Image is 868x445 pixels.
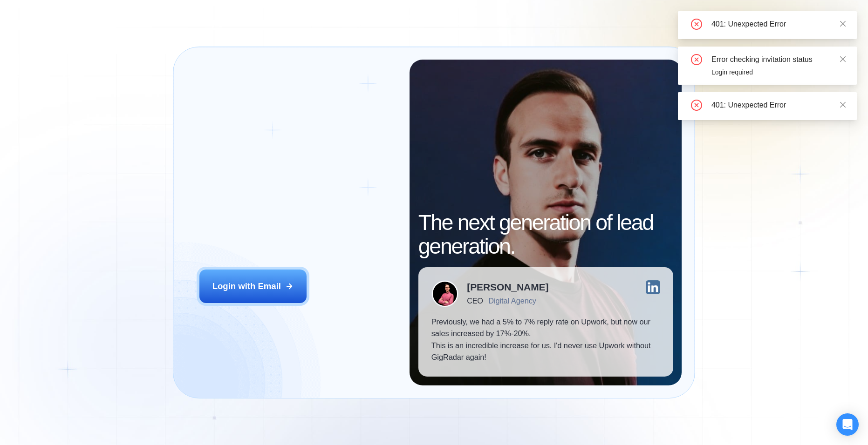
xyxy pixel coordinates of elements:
[839,55,847,63] span: close
[467,283,548,292] div: [PERSON_NAME]
[212,280,281,292] div: Login with Email
[418,211,673,258] h2: The next generation of lead generation.
[467,297,483,305] div: CEO
[711,19,846,30] div: 401: Unexpected Error
[711,67,846,77] div: Login required
[839,20,847,27] span: close
[691,54,702,65] span: close-circle
[199,270,307,303] button: Login with Email
[711,100,846,111] div: 401: Unexpected Error
[691,100,702,111] span: close-circle
[711,54,846,65] div: Error checking invitation status
[488,297,536,305] div: Digital Agency
[431,316,660,364] p: Previously, we had a 5% to 7% reply rate on Upwork, but now our sales increased by 17%-20%. This ...
[691,19,702,30] span: close-circle
[839,101,847,108] span: close
[836,413,859,436] div: Open Intercom Messenger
